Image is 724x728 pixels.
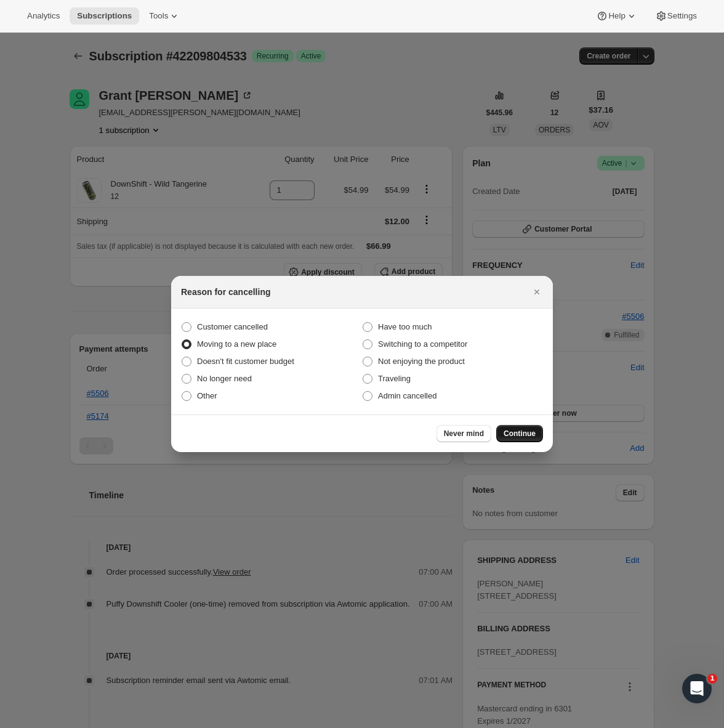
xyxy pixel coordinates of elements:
[197,339,276,349] span: Moving to a new place
[378,357,465,366] span: Not enjoying the product
[378,374,411,383] span: Traveling
[648,7,704,25] button: Settings
[608,11,625,21] span: Help
[20,7,67,25] button: Analytics
[667,11,697,21] span: Settings
[77,11,132,21] span: Subscriptions
[181,286,270,298] h2: Reason for cancelling
[378,391,436,400] span: Admin cancelled
[149,11,168,21] span: Tools
[589,7,645,25] button: Help
[142,7,188,25] button: Tools
[378,339,467,349] span: Switching to a competitor
[70,7,139,25] button: Subscriptions
[682,674,712,703] iframe: Intercom live chat
[436,425,491,442] button: Never mind
[197,322,268,331] span: Customer cancelled
[197,357,294,366] span: Doesn't fit customer budget
[378,322,432,331] span: Have too much
[528,283,545,301] button: Close
[496,425,543,442] button: Continue
[444,429,484,439] span: Never mind
[707,674,717,684] span: 1
[197,391,217,400] span: Other
[504,429,536,439] span: Continue
[197,374,252,383] span: No longer need
[27,11,60,21] span: Analytics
